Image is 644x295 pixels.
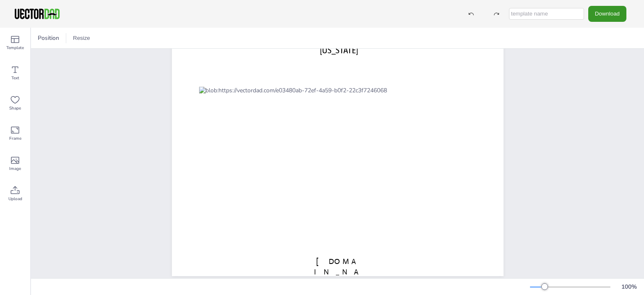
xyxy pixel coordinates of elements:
[8,196,22,202] span: Upload
[70,31,93,45] button: Resize
[320,44,358,55] span: [US_STATE]
[314,257,361,287] span: [DOMAIN_NAME]
[619,283,639,291] div: 100 %
[13,8,61,20] img: VectorDad-1.png
[9,105,21,112] span: Shape
[9,135,21,142] span: Frame
[509,8,584,20] input: template name
[9,165,21,172] span: Image
[6,44,24,51] span: Template
[588,6,626,21] button: Download
[36,34,61,42] span: Position
[11,75,19,81] span: Text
